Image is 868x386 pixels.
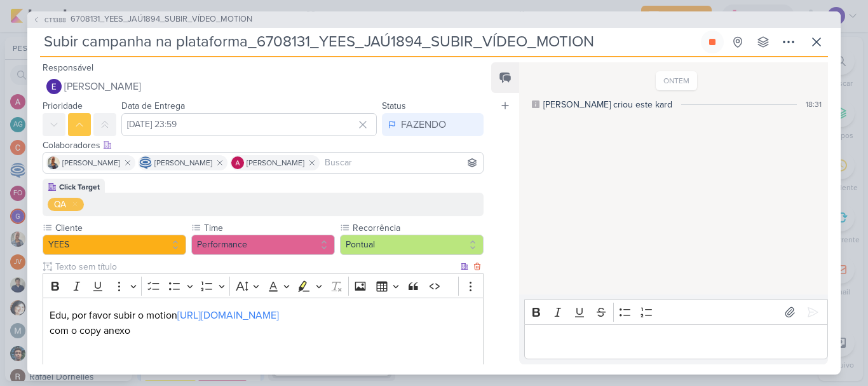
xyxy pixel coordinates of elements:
[340,235,484,255] button: Pontual
[50,308,477,323] p: Edu, por favor subir o motion
[43,62,93,73] label: Responsável
[54,221,186,235] label: Cliente
[59,181,100,193] div: Click Target
[247,157,304,169] span: [PERSON_NAME]
[524,300,828,324] div: Editor toolbar
[382,100,406,111] label: Status
[351,221,470,235] label: Recorrência
[543,98,672,111] div: [PERSON_NAME] criou este kard
[154,157,212,169] span: [PERSON_NAME]
[401,117,446,132] div: FAZENDO
[322,155,480,170] input: Buscar
[231,156,244,169] img: Alessandra Gomes
[177,309,279,322] a: [URL][DOMAIN_NAME]
[43,139,484,152] div: Colaboradores
[203,221,335,235] label: Time
[43,100,83,111] label: Prioridade
[121,113,377,136] input: Select a date
[46,79,62,94] img: Eduardo Quaresma
[50,323,477,354] p: com o copy anexo
[43,235,186,255] button: YEES
[524,324,828,359] div: Editor editing area: main
[806,99,822,110] div: 18:31
[47,156,60,169] img: Iara Santos
[40,31,698,53] input: Kard Sem Título
[191,235,335,255] button: Performance
[53,260,458,273] input: Texto sem título
[43,75,484,98] button: [PERSON_NAME]
[707,37,717,47] div: Parar relógio
[54,198,66,211] div: QA
[64,79,141,94] span: [PERSON_NAME]
[43,273,484,298] div: Editor toolbar
[382,113,484,136] button: FAZENDO
[139,156,152,169] img: Caroline Traven De Andrade
[62,157,120,169] span: [PERSON_NAME]
[121,100,185,111] label: Data de Entrega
